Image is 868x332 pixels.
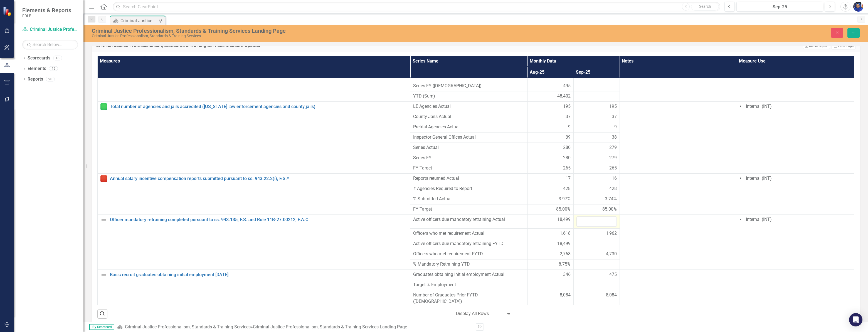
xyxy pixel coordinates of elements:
a: Annual salary incentive compensation reports submitted pursuant to ss. 943.22.2(i), F.S.* [110,176,407,181]
a: Officer mandatory retraining completed pursuant to ss. 943.135, F.S. and Rule 11B-27.00212, F.A.C [110,217,407,222]
span: 3.97% [559,196,571,202]
div: » [117,324,472,330]
span: 428 [609,186,617,192]
span: 37 [566,114,571,120]
span: 18,499 [557,241,571,247]
span: Series Actual [413,144,524,151]
span: 346 [563,271,571,278]
h3: Criminal Justice Professionalism, Standards & Training Services Measure Updater [96,43,672,48]
span: 195 [609,103,617,110]
a: Reports [28,76,43,83]
button: Sep-25 [736,2,823,12]
input: Search Below... [22,40,78,49]
a: View Page [832,42,855,49]
span: Internal (INT) [746,217,772,222]
span: 8,084 [560,292,571,298]
span: 4,730 [606,251,617,257]
img: Not Defined [100,216,107,223]
span: Reports returned Actual [413,175,524,182]
span: 18,499 [557,216,571,223]
span: Search [699,4,711,9]
div: 45 [49,66,58,71]
span: 16 [612,175,617,182]
span: 3.74% [605,196,617,202]
span: 265 [609,165,617,171]
span: Elements & Reports [22,7,71,14]
span: 38 [612,134,617,141]
span: 280 [563,155,571,161]
span: Inspector General Offices Actual [413,134,524,141]
span: Active officers due mandatory retraining FYTD [413,241,524,247]
button: Select Report [803,43,830,49]
span: Series FY ([DEMOGRAPHIC_DATA]) [413,83,524,89]
span: Officers who met requirement Actual [413,230,524,237]
div: Criminal Justice Professionalism, Standards & Training Services Landing Page [253,324,407,329]
div: Open Intercom Messenger [849,313,862,326]
span: 37 [612,114,617,120]
span: LE Agencies Actual [413,103,524,110]
span: 9 [614,124,617,130]
a: Criminal Justice Professionalism, Standards & Training Services [22,26,78,33]
span: Graduates obtaining initial employment Actual [413,271,524,278]
div: 20 [46,77,55,81]
span: 39 [566,134,571,141]
a: Total number of agencies and jails accredited ([US_STATE] law enforcement agencies and county jails) [110,104,407,109]
div: Criminal Justice Professionalism, Standards & Training Services [92,34,530,38]
span: Active officers due mandatory retraining Actual [413,216,524,223]
span: 85.00% [602,206,617,213]
span: % Submitted Actual [413,196,524,202]
span: 8.75% [559,261,571,268]
span: 265 [563,165,571,171]
span: Internal (INT) [746,176,772,181]
img: Reviewing for Improvement [100,175,107,182]
span: # Agencies Required to Report [413,186,524,192]
a: Elements [28,66,46,72]
span: County Jails Actual [413,114,524,120]
span: 85.00% [556,206,571,213]
span: Number of Graduates Prior FYTD ([DEMOGRAPHIC_DATA]) [413,292,524,305]
span: Internal (INT) [746,104,772,109]
img: Not Defined [100,271,107,278]
span: FY Target [413,165,524,171]
span: 1,962 [606,230,617,237]
div: Sep-25 [738,4,821,10]
img: Proceeding as Planned [100,103,107,110]
span: 195 [563,103,571,110]
span: 9 [568,124,571,130]
span: By Scorecard [89,324,114,330]
span: Series FY [413,155,524,161]
div: Criminal Justice Professionalism, Standards & Training Services Landing Page [120,17,157,24]
span: % Mandatory Retraining YTD [413,261,524,268]
span: YTD (Sum) [413,93,524,99]
span: 2,768 [560,251,571,257]
button: Search [691,3,719,11]
span: Target % Employment [413,282,524,288]
span: FY Target [413,206,524,213]
a: Basic recruit graduates obtaining initial employment [DATE] [110,272,407,277]
a: Criminal Justice Professionalism, Standards & Training Services [125,324,251,329]
img: ClearPoint Strategy [3,6,13,16]
span: Pretrial Agencies Actual [413,124,524,130]
span: 280 [563,144,571,151]
span: 1,618 [560,230,571,237]
span: Officers who met requirement FYTD [413,251,524,257]
span: 495 [563,83,571,89]
span: 475 [609,271,617,278]
a: Scorecards [28,55,50,61]
span: 279 [609,155,617,161]
img: Somi Akter [853,2,863,12]
input: Search ClearPoint... [113,2,720,12]
small: FDLE [22,14,71,18]
div: 18 [53,56,62,61]
span: 279 [609,144,617,151]
div: Criminal Justice Professionalism, Standards & Training Services Landing Page [92,28,530,34]
span: 428 [563,186,571,192]
span: 48,402 [557,93,571,99]
span: 17 [566,175,571,182]
span: 8,084 [606,292,617,298]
